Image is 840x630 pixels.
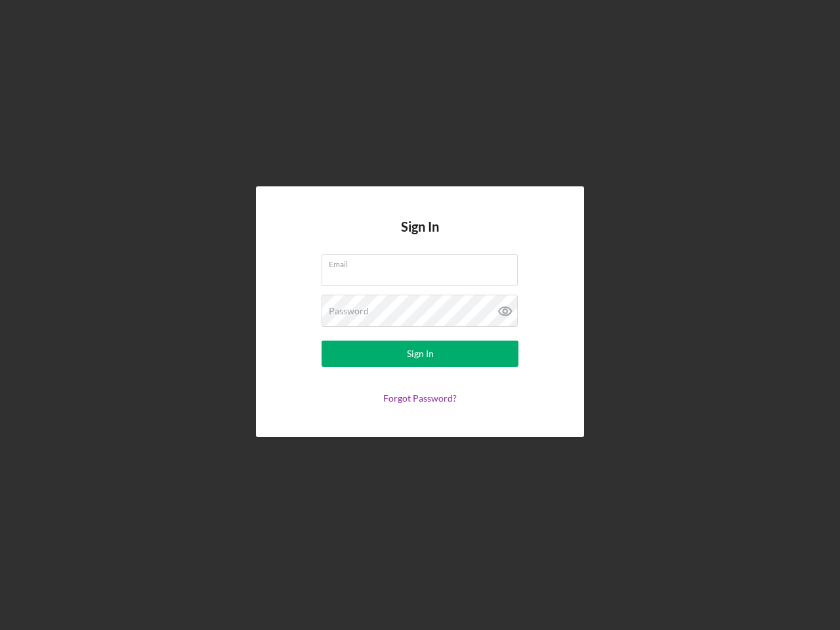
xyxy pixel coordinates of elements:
[329,255,518,269] label: Email
[401,219,439,254] h4: Sign In
[407,341,434,367] div: Sign In
[383,392,457,404] a: Forgot Password?
[329,306,369,316] label: Password
[322,341,518,367] button: Sign In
